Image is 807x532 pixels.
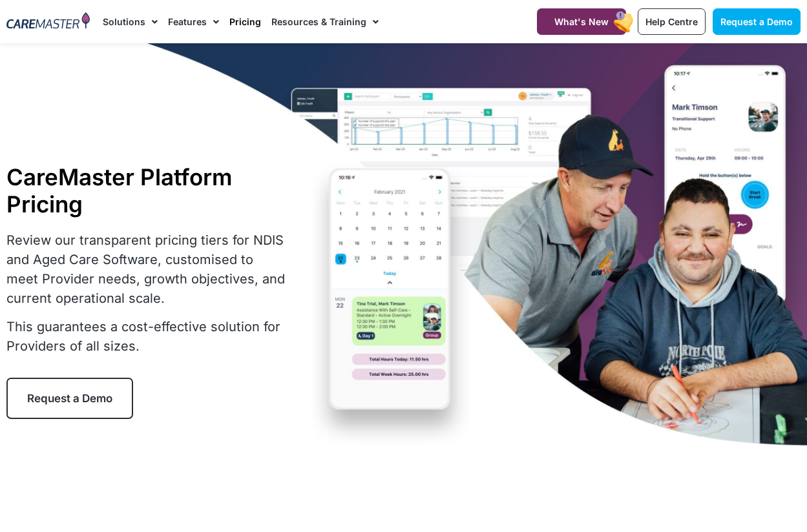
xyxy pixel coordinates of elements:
[537,8,626,35] a: What's New
[638,8,706,35] a: Help Centre
[554,16,609,27] span: What's New
[6,317,288,356] p: This guarantees a cost-effective solution for Providers of all sizes.
[645,16,698,27] span: Help Centre
[713,8,801,35] a: Request a Demo
[6,12,90,31] img: CareMaster Logo
[27,392,112,405] span: Request a Demo
[6,378,133,419] a: Request a Demo
[720,16,793,27] span: Request a Demo
[6,163,288,218] h1: CareMaster Platform Pricing
[6,230,288,308] p: Review our transparent pricing tiers for NDIS and Aged Care Software, customised to meet Provider...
